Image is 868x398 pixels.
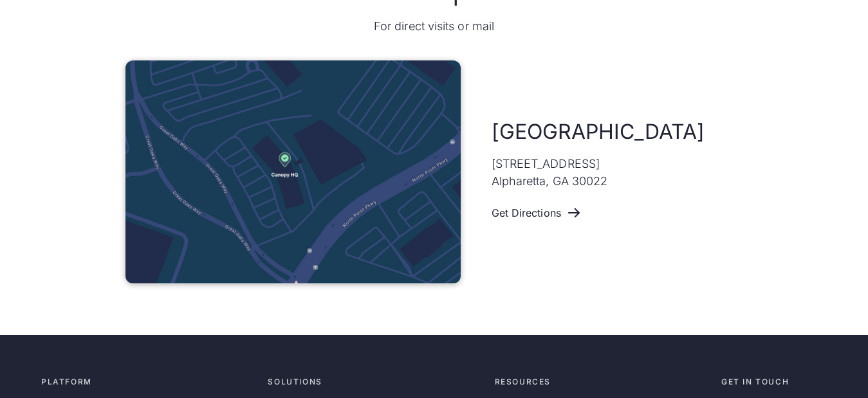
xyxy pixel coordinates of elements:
div: Platform [41,376,257,388]
p: [STREET_ADDRESS] Alpharetta, GA 30022 [492,155,608,190]
div: Get in touch [721,376,827,388]
div: Solutions [268,376,484,388]
h2: [GEOGRAPHIC_DATA] [492,118,705,145]
p: For direct visits or mail [374,17,494,35]
div: Resources [495,376,711,388]
div: Get Directions [492,207,561,219]
a: Get Directions [492,200,582,226]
